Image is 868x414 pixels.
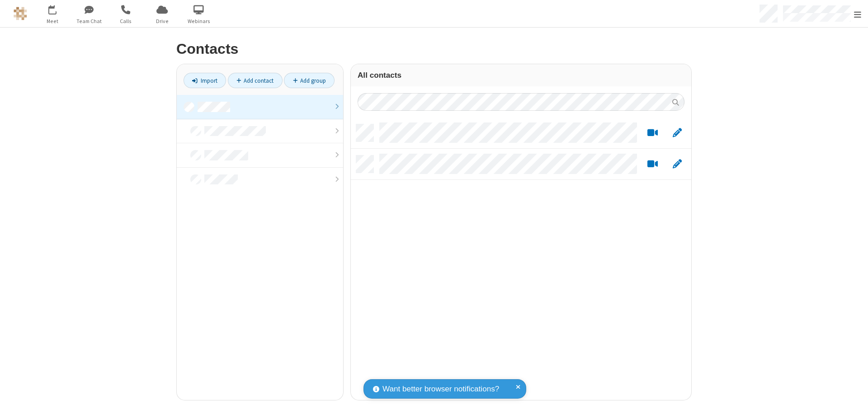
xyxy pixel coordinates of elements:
img: QA Selenium DO NOT DELETE OR CHANGE [14,7,27,20]
button: Edit [668,159,686,170]
div: grid [351,118,691,400]
a: Import [184,73,226,88]
span: Want better browser notifications? [382,383,499,395]
span: Calls [108,17,142,25]
button: Edit [668,127,686,139]
a: Add contact [228,73,283,88]
button: Start a video meeting [644,159,661,170]
span: Team Chat [72,17,106,25]
button: Start a video meeting [644,127,661,139]
h3: All contacts [358,71,684,80]
h2: Contacts [176,41,692,57]
div: 3 [54,5,60,12]
span: Webinars [182,17,216,25]
iframe: Chat [845,390,861,408]
a: Add group [284,73,335,88]
span: Meet [35,17,69,25]
span: Drive [145,17,179,25]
